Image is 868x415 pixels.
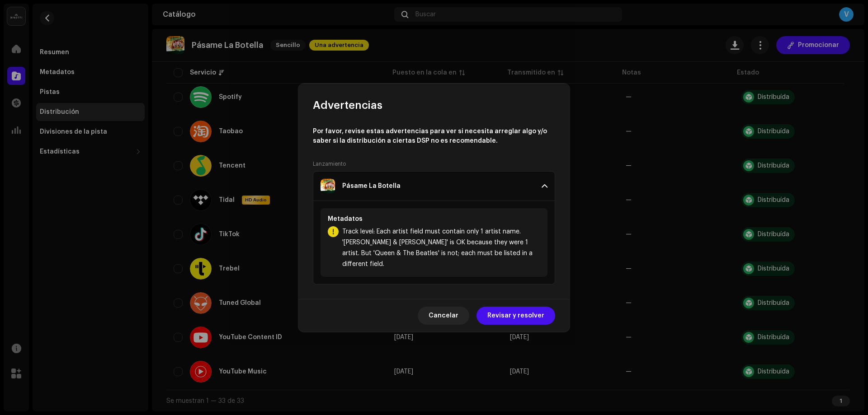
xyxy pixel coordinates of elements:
[321,179,335,193] img: a05eb58f-a930-4f02-ac28-68d4e49da5b4
[487,307,544,325] span: Revisar y resolver
[429,307,458,325] span: Cancelar
[313,98,382,112] span: Advertencias
[313,160,346,168] label: Lanzamiento
[328,215,540,223] div: Metadatos
[476,307,555,325] button: Revisar y resolver
[418,307,469,325] button: Cancelar
[313,127,555,146] p: Por favor, revise estas advertencias para ver si necesita arreglar algo y/o saber si la distribuc...
[313,171,555,201] p-accordion-header: Pásame La Botella
[313,201,555,284] p-accordion-content: Pásame La Botella
[342,226,540,270] span: Track level: Each artist field must contain only 1 artist name. '[PERSON_NAME] & [PERSON_NAME]' i...
[342,182,401,190] div: Pásame La Botella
